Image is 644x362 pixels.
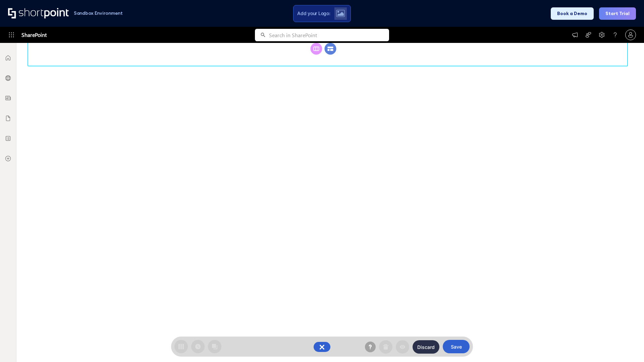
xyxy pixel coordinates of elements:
span: SharePoint [21,27,47,43]
button: Start Trial [599,7,636,20]
span: Add your Logo: [297,10,330,16]
button: Discard [413,340,439,354]
img: Upload logo [336,10,345,17]
button: Save [443,340,470,353]
iframe: Chat Widget [610,330,644,362]
input: Search in SharePoint [269,29,389,41]
h1: Sandbox Environment [74,11,123,15]
button: Book a Demo [551,7,594,20]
